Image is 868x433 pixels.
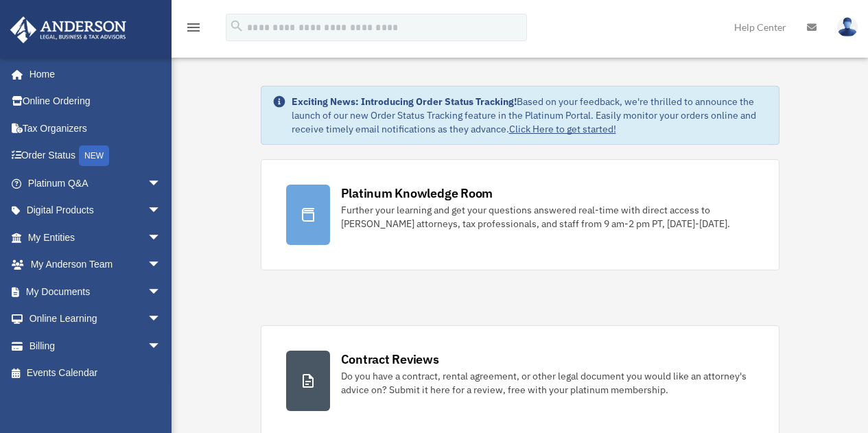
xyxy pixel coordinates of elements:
a: My Entitiesarrow_drop_down [10,224,182,251]
a: Platinum Q&Aarrow_drop_down [10,169,182,197]
div: Contract Reviews [341,351,439,368]
a: Billingarrow_drop_down [10,332,182,360]
span: arrow_drop_down [148,169,175,198]
div: Further your learning and get your questions answered real-time with direct access to [PERSON_NAM... [341,203,754,231]
div: Platinum Knowledge Room [341,185,493,202]
span: arrow_drop_down [148,278,175,306]
span: arrow_drop_down [148,197,175,225]
div: Based on your feedback, we're thrilled to announce the launch of our new Order Status Tracking fe... [292,95,768,136]
img: Anderson Advisors Platinum Portal [6,16,130,43]
i: menu [185,19,202,36]
img: User Pic [837,17,858,37]
div: NEW [79,145,109,166]
a: Platinum Knowledge Room Further your learning and get your questions answered real-time with dire... [261,159,779,270]
a: Home [10,60,175,88]
a: Online Ordering [10,88,182,115]
span: arrow_drop_down [148,251,175,279]
div: Do you have a contract, rental agreement, or other legal document you would like an attorney's ad... [341,369,754,397]
a: Click Here to get started! [509,123,616,135]
span: arrow_drop_down [148,224,175,252]
a: Events Calendar [10,360,182,387]
a: Order StatusNEW [10,142,182,170]
strong: Exciting News: Introducing Order Status Tracking! [292,95,517,108]
a: Tax Organizers [10,115,182,142]
a: My Documentsarrow_drop_down [10,278,182,305]
a: Online Learningarrow_drop_down [10,305,182,333]
a: Digital Productsarrow_drop_down [10,197,182,224]
i: search [229,19,244,34]
span: arrow_drop_down [148,332,175,360]
span: arrow_drop_down [148,305,175,333]
a: menu [185,24,202,36]
a: My Anderson Teamarrow_drop_down [10,251,182,279]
